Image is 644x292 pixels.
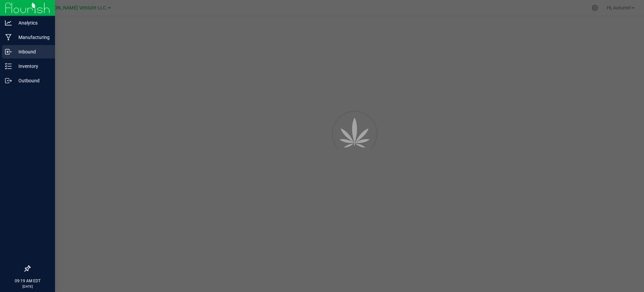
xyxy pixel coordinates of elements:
[12,77,52,85] p: Outbound
[5,77,12,84] inline-svg: Outbound
[12,19,52,27] p: Analytics
[3,278,52,284] p: 09:19 AM EDT
[12,33,52,41] p: Manufacturing
[5,19,12,26] inline-svg: Analytics
[5,34,12,41] inline-svg: Manufacturing
[5,63,12,70] inline-svg: Inventory
[12,48,52,56] p: Inbound
[3,284,52,289] p: [DATE]
[5,48,12,55] inline-svg: Inbound
[12,62,52,70] p: Inventory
